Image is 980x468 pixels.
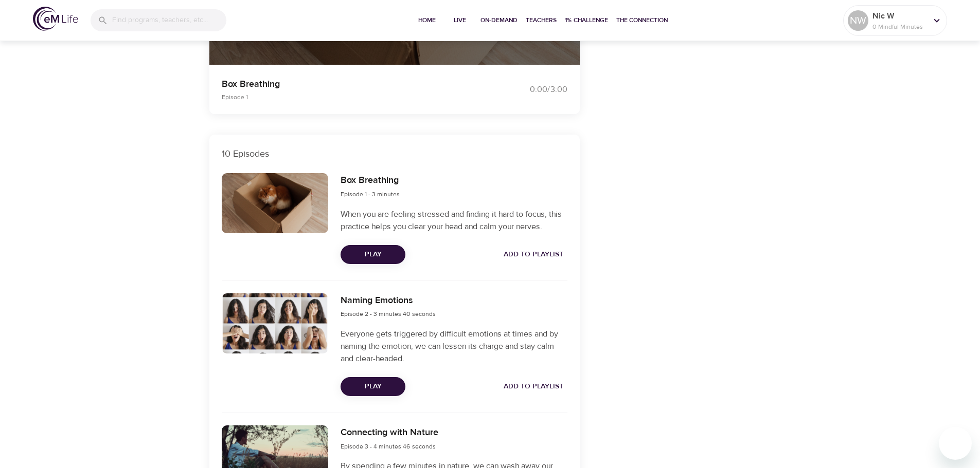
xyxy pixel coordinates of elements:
[341,293,436,308] h6: Naming Emotions
[112,9,226,31] input: Find programs, teachers, etc...
[872,22,927,31] p: 0 Mindful Minutes
[848,10,868,31] div: NW
[504,248,563,261] span: Add to Playlist
[341,425,438,440] h6: Connecting with Nature
[222,77,478,91] p: Box Breathing
[341,245,405,264] button: Play
[448,15,472,26] span: Live
[939,427,972,460] iframe: Button to launch messaging window
[526,15,557,26] span: Teachers
[341,208,567,233] p: When you are feeling stressed and finding it hard to focus, this practice helps you clear your he...
[872,10,927,22] p: Nic W
[341,173,400,188] h6: Box Breathing
[349,380,397,393] span: Play
[349,248,397,261] span: Play
[341,328,567,365] p: Everyone gets triggered by difficult emotions at times and by naming the emotion, we can lessen i...
[415,15,439,26] span: Home
[33,7,78,31] img: logo
[490,84,567,96] div: 0:00 / 3:00
[341,377,405,396] button: Play
[341,190,400,198] span: Episode 1 - 3 minutes
[616,15,668,26] span: The Connection
[341,310,436,318] span: Episode 2 - 3 minutes 40 seconds
[480,15,518,26] span: On-Demand
[565,15,608,26] span: 1% Challenge
[504,380,563,393] span: Add to Playlist
[222,92,478,102] p: Episode 1
[222,147,567,161] p: 10 Episodes
[500,245,567,264] button: Add to Playlist
[500,377,567,396] button: Add to Playlist
[341,442,436,451] span: Episode 3 - 4 minutes 46 seconds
